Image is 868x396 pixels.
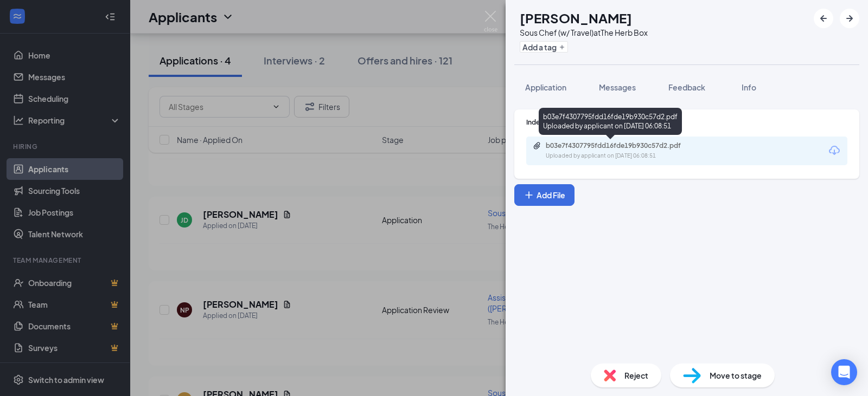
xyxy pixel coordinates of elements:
[814,9,833,28] button: ArrowLeftNew
[559,44,565,50] svg: Plus
[546,152,709,160] div: Uploaded by applicant on [DATE] 06:08:51
[526,118,847,127] div: Indeed Resume
[520,41,568,53] button: PlusAdd a tag
[539,108,682,135] div: b03e7f4307795fdd16fde19b930c57d2.pdf Uploaded by applicant on [DATE] 06:08:51
[524,190,534,200] svg: Plus
[843,12,856,25] svg: ArrowRight
[514,184,575,206] button: Add FilePlus
[828,144,841,157] svg: Download
[742,82,756,92] span: Info
[599,82,636,92] span: Messages
[533,141,541,150] svg: Paperclip
[525,82,566,92] span: Application
[624,369,648,381] span: Reject
[817,12,830,25] svg: ArrowLeftNew
[520,9,632,27] h1: [PERSON_NAME]
[710,369,762,381] span: Move to stage
[840,9,859,28] button: ArrowRight
[668,82,705,92] span: Feedback
[520,27,648,38] div: Sous Chef (w/ Travel) at The Herb Box
[533,141,709,160] a: Paperclipb03e7f4307795fdd16fde19b930c57d2.pdfUploaded by applicant on [DATE] 06:08:51
[546,141,698,150] div: b03e7f4307795fdd16fde19b930c57d2.pdf
[831,359,857,385] div: Open Intercom Messenger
